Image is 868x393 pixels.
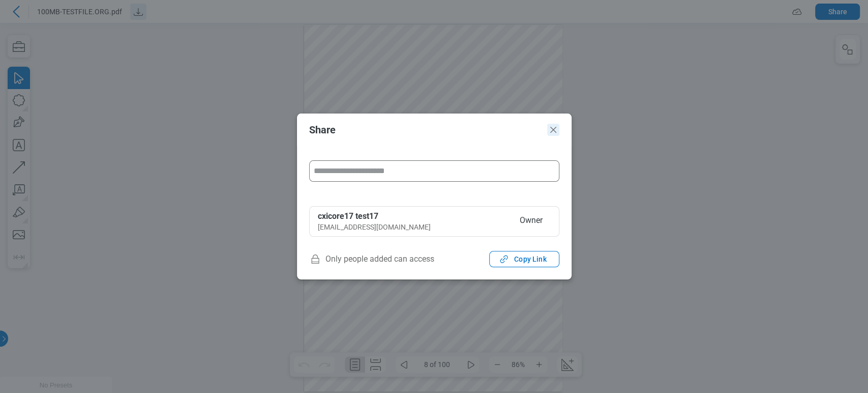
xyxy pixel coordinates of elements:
[318,222,507,232] div: [EMAIL_ADDRESS][DOMAIN_NAME]
[547,124,559,136] button: Close
[309,251,434,267] span: Only people added can access
[512,211,551,232] span: Owner
[318,211,507,222] div: cxicore17 test17
[309,160,559,194] form: form
[514,254,546,264] span: Copy Link
[309,124,543,135] h2: Share
[489,251,559,267] button: Copy Link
